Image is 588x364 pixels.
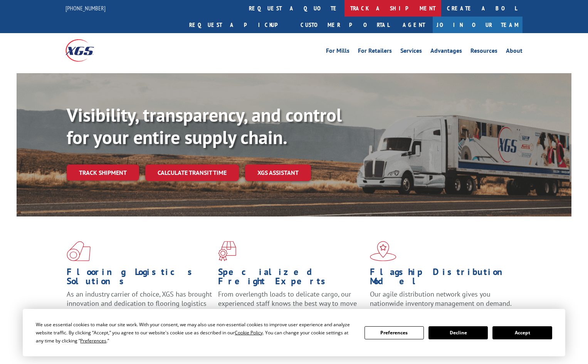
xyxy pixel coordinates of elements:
[67,267,212,290] h1: Flooring Logistics Solutions
[395,17,433,33] a: Agent
[370,290,512,308] span: Our agile distribution network gives you nationwide inventory management on demand.
[365,326,424,339] button: Preferences
[183,17,295,33] a: Request a pickup
[145,164,239,181] a: Calculate transit time
[295,17,395,33] a: Customer Portal
[66,4,106,12] a: [PHONE_NUMBER]
[67,290,212,317] span: As an industry carrier of choice, XGS has brought innovation and dedication to flooring logistics...
[506,48,522,56] a: About
[433,17,522,33] a: Join Our Team
[235,329,263,336] span: Cookie Policy
[400,48,422,56] a: Services
[23,309,565,356] div: Cookie Consent Prompt
[67,164,139,181] a: Track shipment
[218,241,236,261] img: xgs-icon-focused-on-flooring-red
[67,241,91,261] img: xgs-icon-total-supply-chain-intelligence-red
[67,103,342,149] b: Visibility, transparency, and control for your entire supply chain.
[428,326,488,339] button: Decline
[80,337,106,344] span: Preferences
[218,267,364,290] h1: Specialized Freight Experts
[430,48,462,56] a: Advantages
[370,267,516,290] h1: Flagship Distribution Model
[218,290,364,324] p: From overlength loads to delicate cargo, our experienced staff knows the best way to move your fr...
[492,326,552,339] button: Accept
[36,320,355,345] div: We use essential cookies to make our site work. With your consent, we may also use non-essential ...
[470,48,497,56] a: Resources
[326,48,349,56] a: For Mills
[358,48,392,56] a: For Retailers
[370,241,396,261] img: xgs-icon-flagship-distribution-model-red
[245,164,311,181] a: XGS ASSISTANT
